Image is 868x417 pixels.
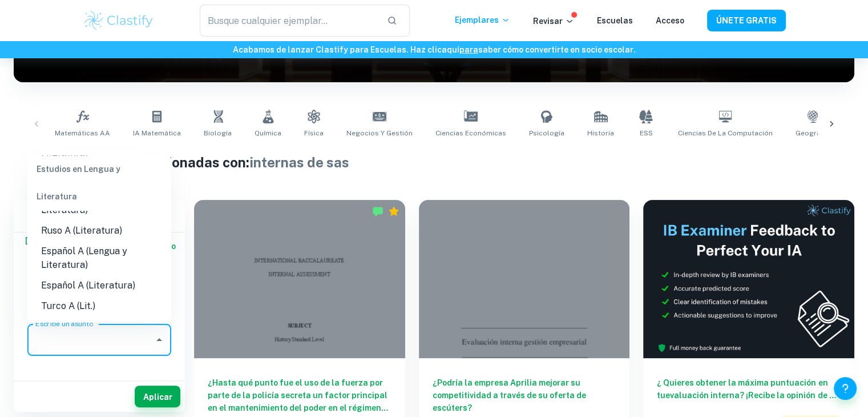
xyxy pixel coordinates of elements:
font: ÚNETE GRATIS [716,17,777,26]
img: Uña del pulgar [643,200,854,358]
font: Geografía [796,129,829,137]
font: Biología [204,129,232,137]
font: Revisar [533,17,563,26]
button: Close [151,332,167,348]
font: Química [255,129,281,137]
font: Todas [56,154,96,170]
font: Turco A (Lit.) [41,300,95,311]
font: Matemáticas AA [55,129,110,137]
button: Ayuda y comentarios [834,377,857,400]
font: IA matemática [133,129,181,137]
a: para [459,45,478,54]
font: ESS [640,129,653,137]
font: las IA relacionadas con: [96,154,249,170]
img: Marcado [372,206,383,217]
font: Aplicar [143,392,172,402]
font: Ciencias económicas [435,129,506,137]
font: Negocios y gestión [346,129,413,137]
font: internas de sas [249,154,349,170]
font: Español A (Lengua y Literatura) [41,246,127,270]
font: Estudios en Lengua y Literatura [37,165,120,201]
font: [US_STATE] [25,236,73,245]
font: ? ¡Recibe la opinión de un examinador del IB! [657,391,839,412]
div: De primera calidad [388,206,399,217]
font: . [633,45,636,54]
font: Psicología [529,129,564,137]
font: Física [304,129,324,137]
font: evaluación interna [665,391,740,400]
img: Logotipo de Clastify [83,9,155,32]
font: Ciencias de la Computación [678,129,773,137]
font: Ejemplares [455,15,499,25]
font: Calificación [27,376,75,385]
a: Acceso [656,16,684,25]
font: Escribe un asunto [35,320,93,328]
font: Español A (Literatura) [41,280,135,291]
font: Ruso A (Literatura) [41,225,122,236]
font: saber cómo convertirte en socio escolar [478,45,633,54]
button: Aplicar [135,386,180,407]
font: Historia [587,129,614,137]
font: Ruso A (Lengua y Literatura) [41,191,114,215]
font: ¿Podría la empresa Aprilia mejorar su competitividad a través de su oferta de escúters? [433,378,586,412]
a: Escuelas [597,16,633,25]
font: ¿ Quieres obtener la máxima puntuación en tu [657,378,827,400]
button: ÚNETE GRATIS [707,10,786,31]
input: Busque cualquier ejemplar... [200,5,378,37]
font: aquí [442,45,459,54]
font: Acabamos de lanzar Clastify para Escuelas. Haz clic [233,45,442,54]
